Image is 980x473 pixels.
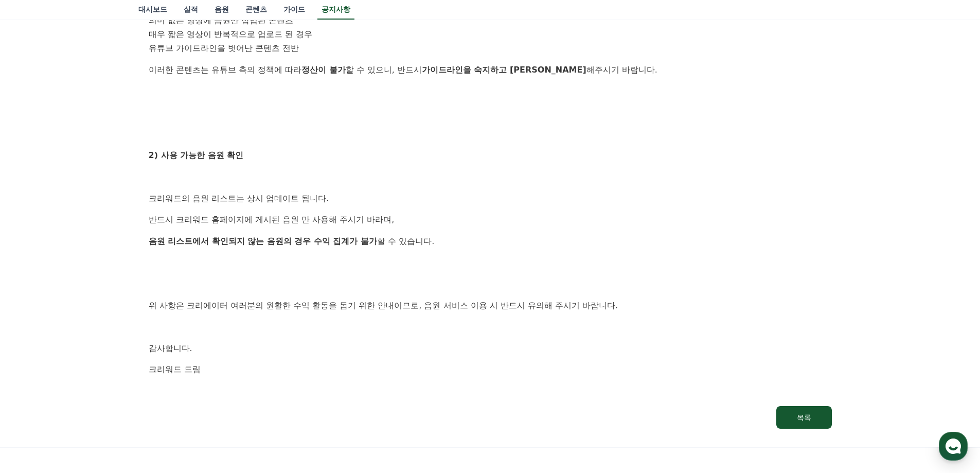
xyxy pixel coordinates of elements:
[149,299,832,312] p: 위 사항은 크리에이터 여러분의 원활한 수익 활동을 돕기 위한 안내이므로, 음원 서비스 이용 시 반드시 유의해 주시기 바랍니다.
[422,65,586,75] strong: 가이드라인을 숙지하고 [PERSON_NAME]
[149,192,832,205] p: 크리워드의 음원 리스트는 상시 업데이트 됩니다.
[94,342,106,351] span: 대화
[149,342,832,355] p: 감사합니다.
[3,326,68,352] a: 홈
[149,14,832,28] li: 의미 없는 영상에 음원만 삽입된 콘텐츠
[149,406,832,429] a: 목록
[301,65,346,75] strong: 정산이 불가
[149,213,832,226] p: 반드시 크리워드 홈페이지에 게시된 음원 만 사용해 주시기 바라며,
[32,342,39,350] span: 홈
[149,28,832,42] li: 매우 짧은 영상이 반복적으로 업로드 된 경우
[776,406,832,429] button: 목록
[149,235,832,248] p: 할 수 있습니다.
[149,363,832,376] p: 크리워드 드림
[149,150,244,160] strong: 2) 사용 가능한 음원 확인
[149,236,378,246] strong: 음원 리스트에서 확인되지 않는 음원의 경우 수익 집계가 불가
[797,412,811,423] div: 목록
[133,326,198,352] a: 설정
[149,63,832,77] p: 이러한 콘텐츠는 유튜브 측의 정책에 따라 할 수 있으니, 반드시 해주시기 바랍니다.
[159,342,171,350] span: 설정
[149,42,832,56] li: 유튜브 가이드라인을 벗어난 콘텐츠 전반
[68,326,133,352] a: 대화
